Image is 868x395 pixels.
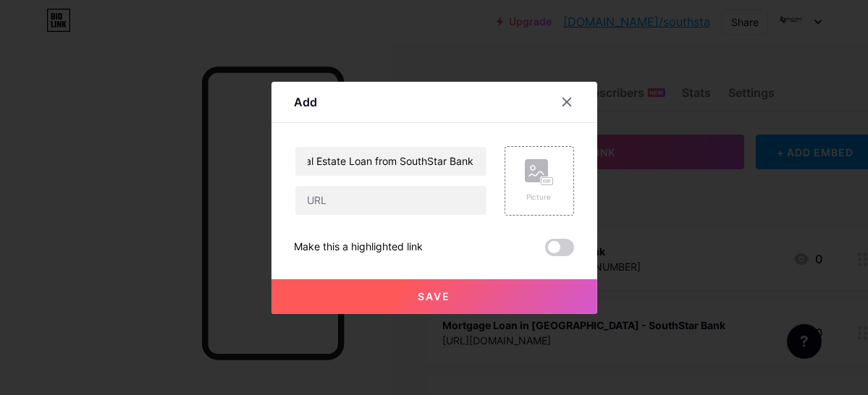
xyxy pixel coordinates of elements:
[418,290,450,302] span: Save
[525,192,554,203] div: Picture
[295,239,424,256] div: Make this a highlighted link
[295,147,486,176] input: Title
[295,93,318,111] div: Add
[271,279,597,314] button: Save
[295,186,486,215] input: URL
